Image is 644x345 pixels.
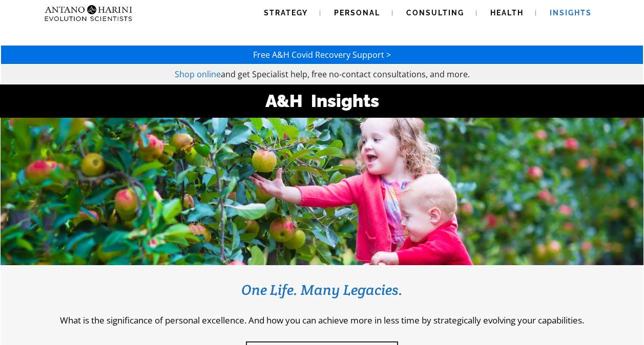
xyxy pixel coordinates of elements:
[221,69,470,80] span: and get Specialist help, free no-contact consultations, and more.
[490,9,524,17] span: Health
[406,9,464,17] span: Consulting
[175,69,221,80] a: Shop online
[253,49,391,60] a: Free A&H Covid Recovery Support >
[264,9,308,17] span: Strategy
[16,281,628,299] h3: One Life. Many Legacies.
[334,9,380,17] span: Personal
[265,91,379,111] strong: A&H Insights
[16,314,628,326] p: What is the significance of personal excellence. And how you can achieve more in less time by str...
[550,9,592,17] span: Insights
